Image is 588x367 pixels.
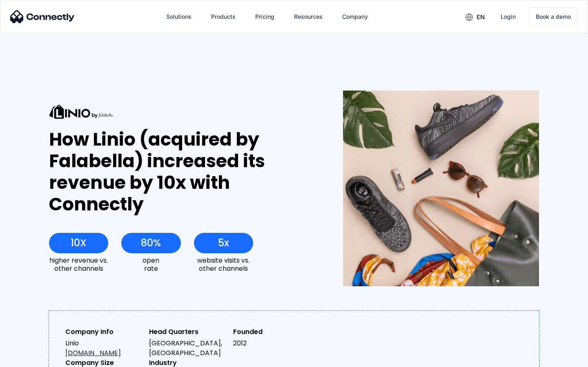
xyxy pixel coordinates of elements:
div: Founded [233,327,310,337]
div: higher revenue vs. other channels [49,256,108,272]
div: Login [501,11,516,22]
div: en [477,11,485,23]
div: Solutions [166,11,192,22]
div: 2012 [233,338,310,348]
div: Pricing [255,11,274,22]
div: [GEOGRAPHIC_DATA], [GEOGRAPHIC_DATA] [149,338,226,358]
div: Products [211,11,236,22]
div: website visits vs. other channels [194,256,253,272]
div: Resources [294,11,323,22]
aside: Language selected: English [8,353,49,364]
div: How Linio (acquired by Falabella) increased its revenue by 10x with Connectly [49,129,313,215]
a: Book a demo [529,7,578,26]
img: Connectly Logo [10,10,75,23]
div: 80% [141,237,161,249]
ul: Language list [16,353,49,364]
div: Company [342,11,368,22]
div: 10X [71,237,87,249]
a: Pricing [249,7,281,27]
div: 5x [218,237,229,249]
a: Login [494,7,522,27]
a: [DOMAIN_NAME] [65,348,121,358]
div: Head Quarters [149,327,226,337]
div: Company Info [65,327,143,337]
div: open rate [121,256,180,272]
div: Linio [65,338,143,358]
